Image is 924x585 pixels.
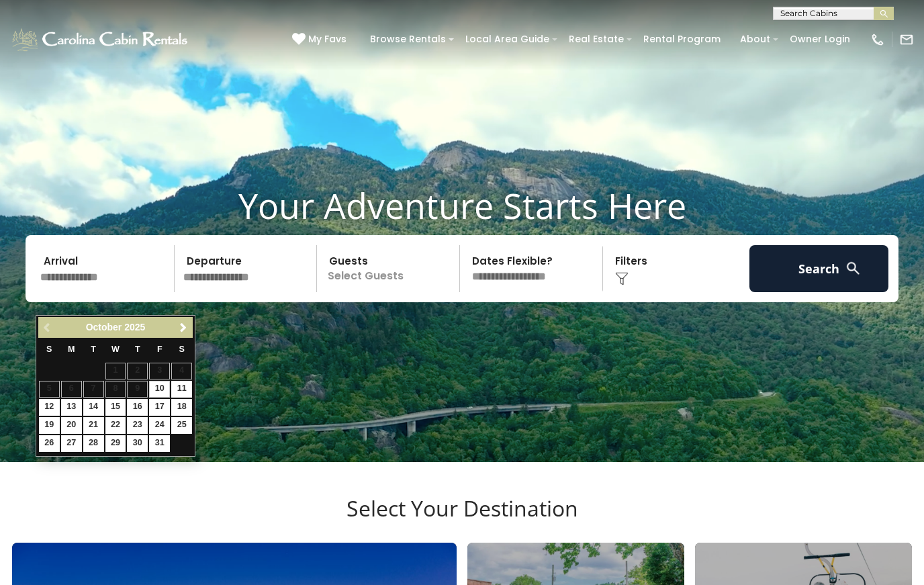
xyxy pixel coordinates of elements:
img: phone-regular-white.png [870,32,885,47]
img: filter--v1.png [615,272,629,285]
a: 16 [127,399,148,416]
span: Monday [68,345,75,354]
span: Sunday [46,345,52,354]
a: 15 [105,399,126,416]
img: White-1-1-2.png [10,26,191,53]
a: 21 [83,417,104,434]
a: 26 [39,435,60,452]
a: 24 [149,417,170,434]
span: Saturday [179,345,185,354]
a: 28 [83,435,104,452]
a: 18 [171,399,192,416]
a: 22 [105,417,126,434]
a: Local Area Guide [459,29,556,50]
a: About [733,29,777,50]
a: 29 [105,435,126,452]
a: 12 [39,399,60,416]
img: search-regular-white.png [845,260,862,277]
span: October [86,322,122,332]
a: Browse Rentals [363,29,453,50]
span: Thursday [135,345,140,354]
a: 27 [61,435,82,452]
a: Owner Login [783,29,857,50]
a: 13 [61,399,82,416]
span: Friday [157,345,163,354]
a: 20 [61,417,82,434]
a: Rental Program [637,29,727,50]
span: 2025 [124,322,145,332]
a: 25 [171,417,192,434]
span: Next [178,322,189,333]
a: 11 [171,381,192,398]
img: mail-regular-white.png [899,32,914,47]
span: My Favs [308,32,346,46]
a: My Favs [292,32,350,47]
h3: Select Your Destination [10,496,914,543]
a: Real Estate [562,29,631,50]
a: 17 [149,399,170,416]
p: Select Guests [321,245,459,292]
span: Tuesday [91,345,96,354]
a: 14 [83,399,104,416]
a: 31 [149,435,170,452]
h1: Your Adventure Starts Here [10,185,914,226]
a: 23 [127,417,148,434]
a: 19 [39,417,60,434]
a: Next [175,319,191,336]
a: 30 [127,435,148,452]
span: Wednesday [111,345,120,354]
a: 10 [149,381,170,398]
button: Search [749,245,888,292]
